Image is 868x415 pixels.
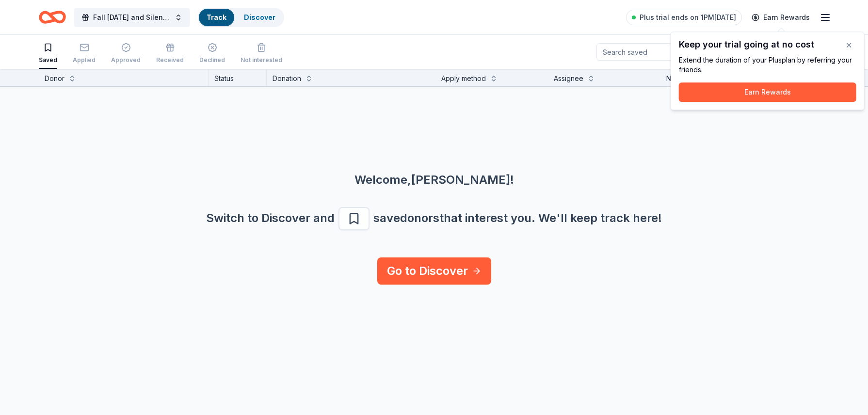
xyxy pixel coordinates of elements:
button: Applied [73,39,96,69]
div: Keep your trial going at no cost [679,40,856,49]
div: Welcome, [PERSON_NAME] ! [23,172,845,188]
span: Fall [DATE] and Silent Auction Fundraiser [93,12,171,23]
div: Donation [273,73,301,84]
div: Status [209,69,267,86]
button: Saved [39,39,57,69]
div: Received [156,56,184,64]
button: Earn Rewards [679,82,856,102]
div: Donor [45,73,64,84]
div: Switch to Discover and save donors that interest you. We ' ll keep track here! [23,207,845,230]
div: Saved [39,56,57,64]
div: Extend the duration of your Plus plan by referring your friends. [679,55,856,75]
input: Search saved [596,43,721,61]
button: Received [156,39,184,69]
button: Not interested [241,39,282,69]
span: Plus trial ends on 1PM[DATE] [640,12,736,23]
a: Discover [244,13,275,21]
div: Approved [111,56,141,64]
div: Assignee [554,73,583,84]
a: Earn Rewards [746,9,816,26]
button: Approved [111,39,141,69]
button: Fall [DATE] and Silent Auction Fundraiser [74,8,190,27]
button: TrackDiscover [198,8,284,27]
button: Declined [199,39,225,69]
a: Home [39,6,66,29]
div: Declined [199,56,225,64]
div: Not interested [241,56,282,64]
div: Apply method [441,73,486,84]
a: Go to Discover [377,257,491,285]
div: Notes [666,73,685,84]
a: Plus trial ends on 1PM[DATE] [626,10,742,25]
div: Applied [73,56,96,64]
a: Track [207,13,226,21]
